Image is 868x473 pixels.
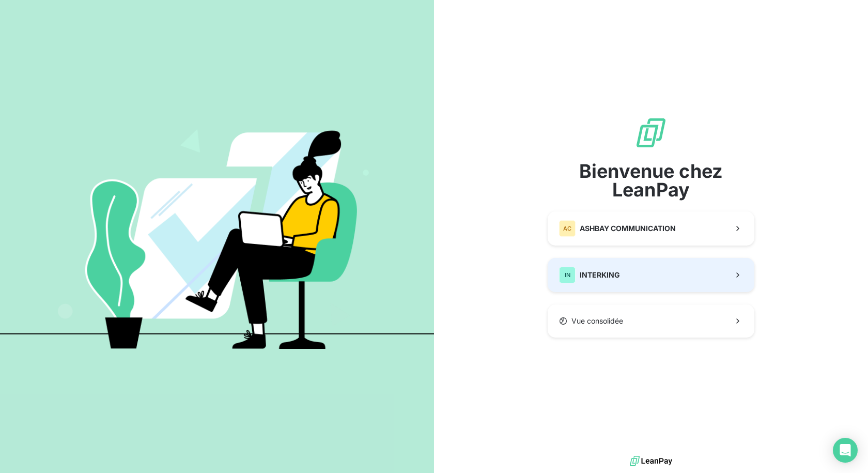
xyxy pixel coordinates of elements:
[559,267,576,283] div: IN
[634,116,668,149] img: logo sigle
[580,223,676,234] span: ASHBAY COMMUNICATION
[580,270,620,280] span: INTERKING
[559,220,576,237] div: AC
[571,316,623,326] span: Vue consolidée
[548,304,754,338] button: Vue consolidée
[833,438,858,463] div: Open Intercom Messenger
[548,162,754,199] span: Bienvenue chez LeanPay
[548,258,754,292] button: ININTERKING
[630,453,672,469] img: logo
[548,211,754,246] button: ACASHBAY COMMUNICATION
